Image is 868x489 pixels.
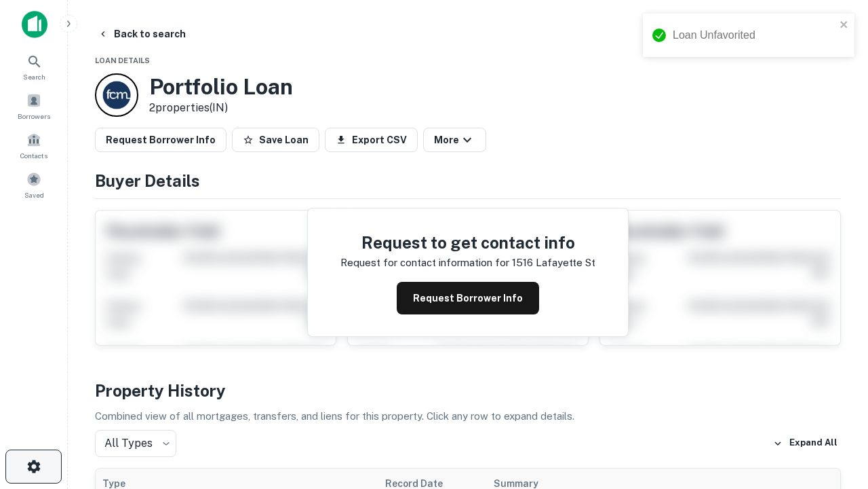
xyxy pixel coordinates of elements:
[20,150,47,161] span: Contacts
[95,430,176,457] div: All Types
[95,56,150,65] span: Loan Details
[4,48,64,85] a: Search
[840,19,849,32] button: close
[325,128,418,152] button: Export CSV
[18,111,50,122] span: Borrowers
[232,128,319,152] button: Save Loan
[95,168,841,193] h4: Buyer Details
[673,27,835,43] div: Loan Unfavorited
[512,255,595,271] p: 1516 lafayette st
[340,230,595,255] h4: Request to get contact info
[800,380,868,446] iframe: Chat Widget
[92,22,191,46] button: Back to search
[423,128,486,152] button: More
[95,408,841,424] p: Combined view of all mortgages, transfers, and liens for this property. Click any row to expand d...
[4,166,64,203] a: Saved
[340,255,509,271] p: Request for contact information for
[770,433,841,454] button: Expand All
[397,282,539,314] button: Request Borrower Info
[4,88,64,124] a: Borrowers
[4,127,64,164] a: Contacts
[149,100,293,116] p: 2 properties (IN)
[95,128,226,152] button: Request Borrower Info
[95,378,841,403] h4: Property History
[149,74,293,100] h3: Portfolio Loan
[24,189,44,200] span: Saved
[22,11,47,38] img: capitalize-icon.png
[23,71,45,82] span: Search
